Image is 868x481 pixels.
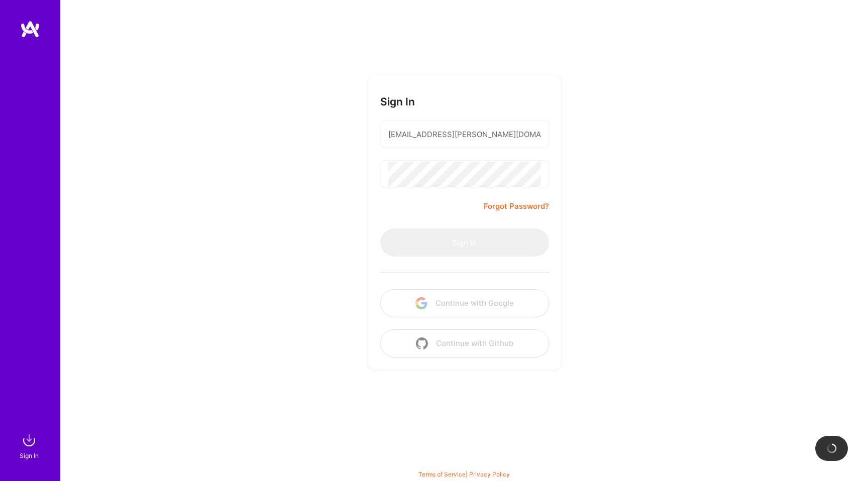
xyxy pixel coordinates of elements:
a: Privacy Policy [469,470,510,478]
a: Forgot Password? [484,200,549,212]
button: Continue with Github [380,329,549,357]
input: Email... [388,122,541,147]
div: Sign In [20,450,39,461]
img: icon [416,337,428,349]
img: sign in [19,430,39,450]
div: © 2025 ATeams Inc., All rights reserved. [60,451,868,476]
img: icon [415,297,427,309]
span: | [418,470,510,478]
img: loading [826,443,837,454]
button: Sign In [380,228,549,257]
a: Terms of Service [418,470,466,478]
h3: Sign In [380,95,415,108]
img: logo [20,20,40,38]
button: Continue with Google [380,289,549,317]
a: sign inSign In [21,430,39,461]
